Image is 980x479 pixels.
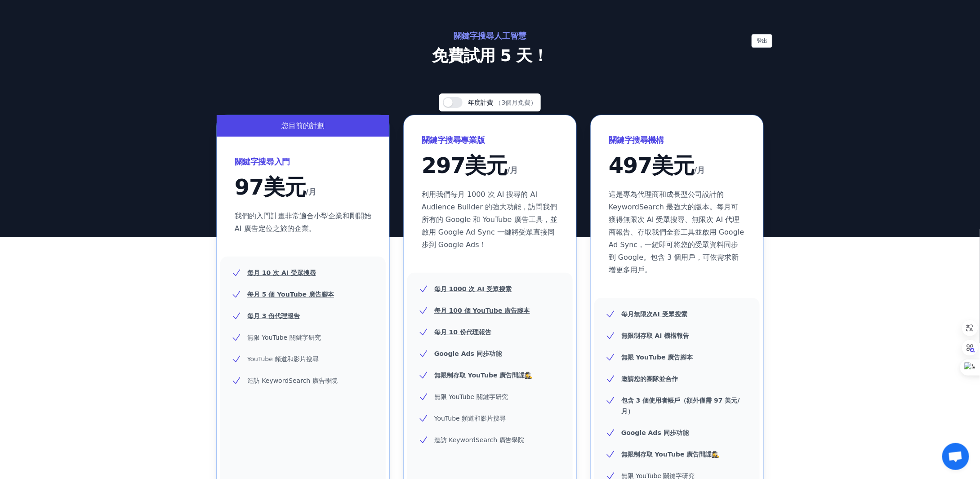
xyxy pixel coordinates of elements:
font: 關鍵字搜尋機構 [609,135,664,145]
font: 邀請您的團隊並合作 [621,375,678,382]
font: 年度計費 [468,99,493,106]
font: 無限制存取 YouTube 廣告間諜🕵️‍♀️ [621,451,720,458]
font: Google Ads 同步功能 [621,429,689,436]
div: 打開聊天 [942,443,969,470]
font: 登出 [757,38,767,44]
font: 每月 10 次 AI 受眾搜尋 [247,269,316,276]
font: 無限次AI 受眾搜索 [634,310,687,318]
font: 我們的入門計畫非常適合小型企業和剛開始 AI 廣告定位之旅的企業。 [235,212,371,233]
font: 美元 [652,153,695,178]
font: YouTube 頻道和影片搜尋 [434,415,506,422]
button: 登出 [752,34,772,48]
font: 每月 1000 次 AI 受眾搜索 [434,285,512,293]
font: 利用我們每月 1000 次 AI 搜尋的 AI Audience Builder 的強大功能，訪問我們所有的 Google 和 YouTube 廣告工具，並啟用 Google Ad Sync 一... [422,190,557,249]
font: 美元 [263,174,306,200]
font: 造訪 KeywordSearch 廣告學院 [247,377,338,384]
font: 關鍵字搜尋入門 [235,157,290,166]
font: 每月 10 份代理報告 [434,328,491,336]
font: /月 [306,187,317,196]
font: 497 [609,153,652,178]
font: 無限制存取 AI 機構報告 [621,332,690,339]
font: 造訪 KeywordSearch 廣告學院 [434,436,525,444]
font: 每月 5 個 YouTube 廣告腳本 [247,291,334,298]
font: 關鍵字搜尋人工智慧 [454,31,526,40]
font: 關鍵字搜尋專業版 [422,135,485,145]
font: 無限 YouTube 關鍵字研究 [434,393,508,400]
font: /月 [694,165,705,175]
font: 這是專為代理商和成長型公司設計的 KeywordSearch 最強大的版本。每月可獲得無限次 AI 受眾搜尋、無限次 AI 代理商報告、存取我們全套工具並啟用 Google Ad Sync，一鍵... [609,190,744,274]
font: 免費試用 5 天！ [432,46,548,65]
font: 包含 3 個使用者帳戶（額外僅需 97 美元/月） [621,397,740,415]
font: （3個月免費） [495,99,537,106]
font: 297 [422,153,465,178]
font: 每月 100 個 YouTube 廣告腳本 [434,307,530,314]
font: /月 [507,165,518,175]
font: 無限 YouTube 關鍵字研究 [247,334,321,341]
font: 美元 [465,153,508,178]
font: 您目前的計劃 [281,121,325,130]
font: 無限 YouTube 廣告腳本 [621,354,693,361]
font: 每月 [621,310,634,318]
font: 每月 3 份代理報告 [247,312,300,319]
font: YouTube 頻道和影片搜尋 [247,355,319,363]
font: 無限制存取 YouTube 廣告間諜🕵️‍♀️ [434,372,533,379]
font: 97 [235,174,263,200]
font: Google Ads 同步功能 [434,350,502,357]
